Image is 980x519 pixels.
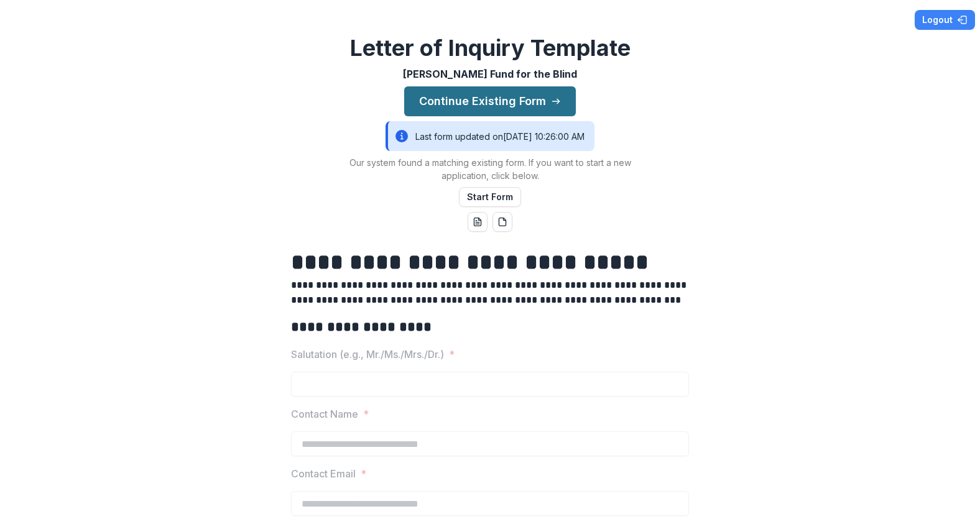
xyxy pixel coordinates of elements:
[404,86,576,116] button: Continue Existing Form
[468,212,488,232] button: word-download
[291,347,444,362] p: Salutation (e.g., Mr./Ms./Mrs./Dr.)
[291,466,356,481] p: Contact Email
[915,10,975,30] button: Logout
[403,67,577,81] p: [PERSON_NAME] Fund for the Blind
[459,187,521,207] button: Start Form
[492,212,512,232] button: pdf-download
[335,156,645,182] p: Our system found a matching existing form. If you want to start a new application, click below.
[386,121,594,151] div: Last form updated on [DATE] 10:26:00 AM
[291,406,358,421] p: Contact Name
[350,35,631,62] h2: Letter of Inquiry Template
